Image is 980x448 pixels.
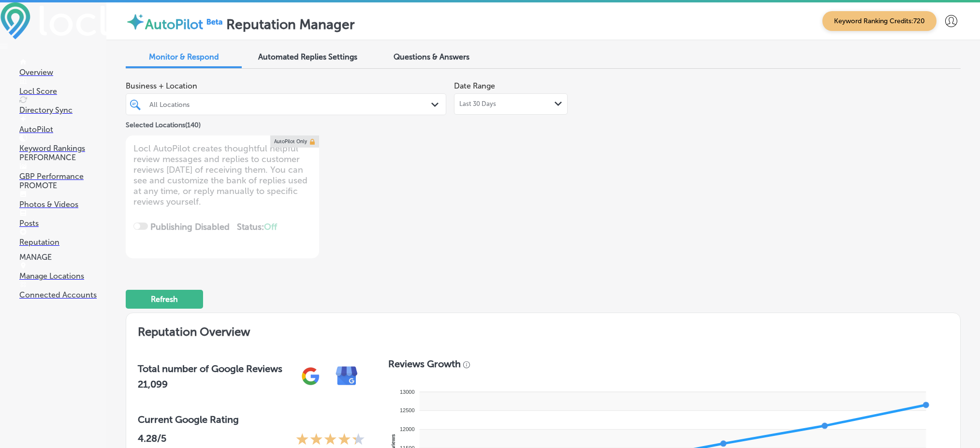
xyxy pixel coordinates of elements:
button: Refresh [126,290,203,309]
p: Posts [19,219,106,228]
img: gPZS+5FD6qPJAAAAABJRU5ErkJggg== [293,358,329,394]
p: GBP Performance [19,172,106,181]
h3: Current Google Rating [138,414,365,425]
span: Automated Replies Settings [258,52,357,61]
a: AutoPilot [19,116,106,134]
div: 4.28 Stars [296,433,365,448]
p: 4.28 /5 [138,433,166,448]
p: Selected Locations ( 140 ) [126,117,201,129]
p: Connected Accounts [19,290,106,299]
p: Overview [19,68,106,77]
span: Monitor & Respond [149,52,219,61]
p: Manage Locations [19,271,106,281]
p: PROMOTE [19,181,106,190]
p: Keyword Rankings [19,144,106,153]
p: Directory Sync [19,105,106,115]
a: GBP Performance [19,163,106,181]
p: Reputation [19,238,106,247]
label: Reputation Manager [226,16,355,32]
label: AutoPilot [145,16,203,32]
span: Questions & Answers [394,52,469,61]
h3: Total number of Google Reviews [138,363,282,374]
a: Photos & Videos [19,191,106,209]
h2: Reputation Overview [126,313,960,346]
a: Connected Accounts [19,281,106,299]
tspan: 12000 [400,426,415,432]
a: Manage Locations [19,262,106,281]
tspan: 13000 [400,389,415,395]
span: Keyword Ranking Credits: 720 [822,11,936,31]
img: Beta [203,16,226,27]
p: Photos & Videos [19,200,106,209]
a: Overview [19,59,106,77]
div: All Locations [149,100,432,108]
span: Business + Location [126,81,446,90]
h3: Reviews Growth [388,358,461,370]
h2: 21,099 [138,378,282,390]
p: PERFORMANCE [19,153,106,162]
a: Posts [19,209,106,228]
label: Date Range [454,81,495,90]
p: MANAGE [19,253,106,262]
tspan: 12500 [400,407,415,413]
a: Locl Score [19,77,106,96]
img: autopilot-icon [126,12,145,31]
a: Keyword Rankings [19,134,106,153]
p: Locl Score [19,87,106,96]
a: Directory Sync [19,96,106,115]
p: AutoPilot [19,125,106,134]
a: Reputation [19,228,106,247]
img: e7ababfa220611ac49bdb491a11684a6.png [329,358,365,394]
span: Last 30 Days [459,100,496,108]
